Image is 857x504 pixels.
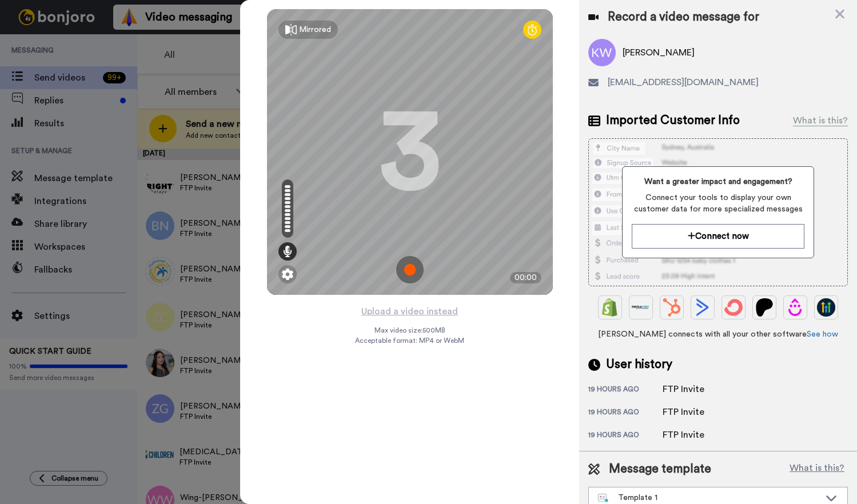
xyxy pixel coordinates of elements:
a: See how [807,330,838,338]
div: 19 hours ago [588,430,663,442]
button: What is this? [786,461,848,478]
img: ConvertKit [724,298,743,317]
img: Drip [786,298,804,317]
span: Acceptable format: MP4 or WebM [355,336,464,345]
img: Hubspot [663,298,681,317]
span: User history [606,356,672,373]
img: ic_record_start.svg [396,256,424,283]
span: Connect your tools to display your own customer data for more specialized messages [632,192,804,215]
div: 3 [378,109,441,195]
img: ActiveCampaign [693,298,712,317]
span: Want a greater impact and engagement? [632,176,804,187]
button: Connect now [632,224,804,249]
img: Shopify [601,298,619,317]
button: Upload a video instead [358,304,461,319]
div: What is this? [793,114,848,127]
img: ic_gear.svg [282,269,293,280]
div: 00:00 [510,272,541,283]
img: Patreon [755,298,774,317]
div: Template 1 [598,492,820,503]
span: [PERSON_NAME] connects with all your other software [588,329,848,340]
div: 19 hours ago [588,385,663,396]
span: Message template [609,461,711,478]
div: FTP Invite [663,382,720,396]
span: Imported Customer Info [606,112,740,129]
span: Max video size: 500 MB [374,326,445,335]
img: GoHighLevel [817,298,835,317]
div: FTP Invite [663,405,720,419]
div: FTP Invite [663,428,720,442]
div: 19 hours ago [588,407,663,419]
img: nextgen-template.svg [598,494,609,503]
img: Ontraport [632,298,650,317]
span: [EMAIL_ADDRESS][DOMAIN_NAME] [608,75,759,89]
